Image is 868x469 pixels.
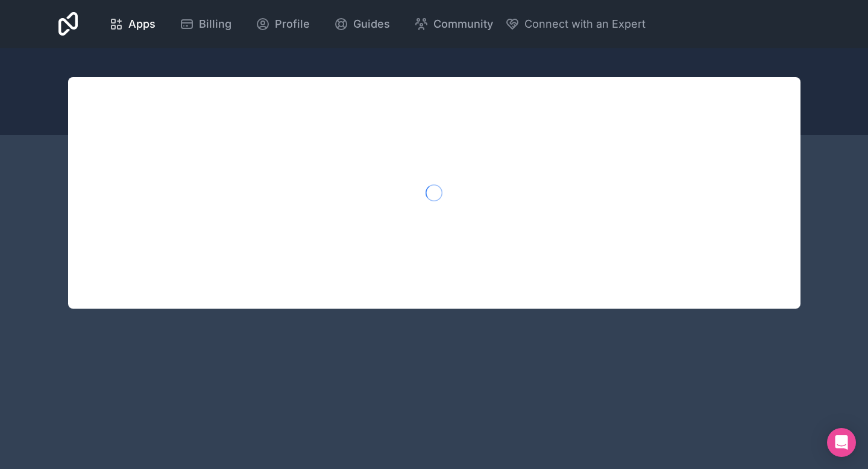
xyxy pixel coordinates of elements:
[246,11,319,37] a: Profile
[170,11,241,37] a: Billing
[275,16,310,33] span: Profile
[433,16,493,33] span: Community
[324,11,400,37] a: Guides
[524,16,646,33] span: Connect with an Expert
[128,16,156,33] span: Apps
[505,16,646,33] button: Connect with an Expert
[827,428,856,457] div: Open Intercom Messenger
[199,16,231,33] span: Billing
[404,11,503,37] a: Community
[353,16,390,33] span: Guides
[99,11,165,37] a: Apps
